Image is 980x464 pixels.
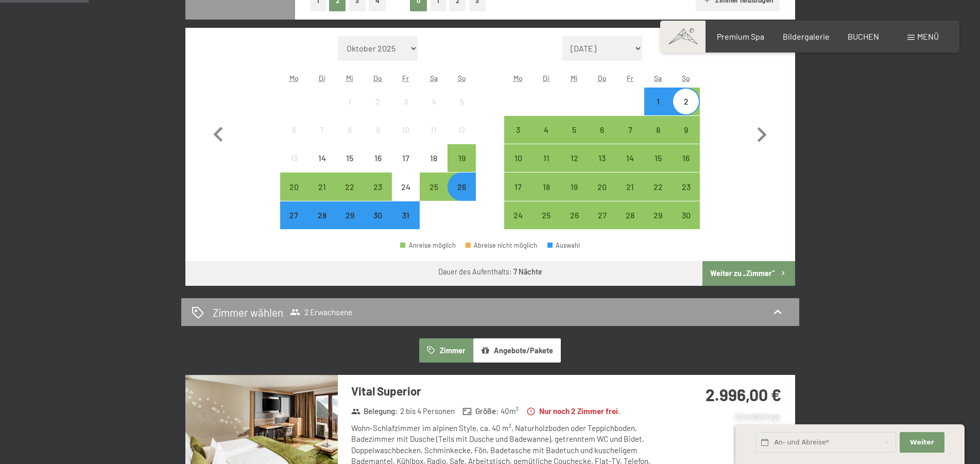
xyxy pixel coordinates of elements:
[364,88,392,115] div: Anreise nicht möglich
[281,154,307,180] div: 13
[336,88,364,115] div: Anreise nicht möglich
[336,201,364,229] div: Wed Oct 29 2025
[900,432,944,453] button: Weiter
[449,126,474,151] div: 12
[419,338,473,362] button: Zimmer
[466,242,538,249] div: Abreise nicht möglich
[560,144,588,172] div: Wed Nov 12 2025
[561,183,587,209] div: 19
[420,173,448,200] div: Anreise möglich
[364,144,392,172] div: Thu Oct 16 2025
[588,144,616,172] div: Thu Nov 13 2025
[365,126,391,151] div: 9
[308,116,336,144] div: Anreise nicht möglich
[448,88,475,115] div: Anreise nicht möglich
[392,88,420,115] div: Anreise nicht möglich
[560,173,588,200] div: Anreise möglich
[336,144,364,172] div: Anreise nicht möglich
[393,126,419,151] div: 10
[336,116,364,144] div: Wed Oct 08 2025
[392,144,420,172] div: Fri Oct 17 2025
[526,406,620,417] strong: Nur noch 2 Zimmer frei.
[644,116,672,144] div: Anreise möglich
[438,267,542,277] div: Dauer des Aufenthalts:
[644,88,672,115] div: Sat Nov 01 2025
[706,385,781,404] strong: 2.996,00 €
[420,173,448,200] div: Sat Oct 25 2025
[281,126,307,151] div: 6
[289,74,299,82] abbr: Montag
[644,173,672,200] div: Anreise möglich
[393,211,419,237] div: 31
[473,338,561,362] button: Angebote/Pakete
[458,74,466,82] abbr: Sonntag
[534,154,559,180] div: 11
[308,173,336,200] div: Tue Oct 21 2025
[505,183,531,209] div: 17
[588,173,616,200] div: Thu Nov 20 2025
[392,88,420,115] div: Fri Oct 03 2025
[616,201,644,229] div: Anreise möglich
[504,116,532,144] div: Anreise möglich
[420,88,448,115] div: Sat Oct 04 2025
[616,201,644,229] div: Fri Nov 28 2025
[448,173,475,200] div: Anreise möglich
[505,211,531,237] div: 24
[308,144,336,172] div: Tue Oct 14 2025
[504,144,532,172] div: Mon Nov 10 2025
[560,116,588,144] div: Wed Nov 05 2025
[281,183,307,209] div: 20
[420,116,448,144] div: Sat Oct 11 2025
[532,201,560,229] div: Tue Nov 25 2025
[364,201,392,229] div: Thu Oct 30 2025
[308,144,336,172] div: Anreise nicht möglich
[365,154,391,180] div: 16
[673,211,699,237] div: 30
[280,173,308,200] div: Mon Oct 20 2025
[393,154,419,180] div: 17
[346,74,353,82] abbr: Mittwoch
[337,126,363,151] div: 8
[644,88,672,115] div: Anreise möglich
[717,31,764,41] a: Premium Spa
[513,74,523,82] abbr: Montag
[672,201,700,229] div: Sun Nov 30 2025
[532,201,560,229] div: Anreise möglich
[336,144,364,172] div: Wed Oct 15 2025
[561,126,587,151] div: 5
[448,116,475,144] div: Anreise nicht möglich
[644,173,672,200] div: Sat Nov 22 2025
[588,201,616,229] div: Thu Nov 27 2025
[449,97,474,123] div: 5
[645,154,671,180] div: 15
[280,116,308,144] div: Mon Oct 06 2025
[420,116,448,144] div: Anreise nicht möglich
[336,116,364,144] div: Anreise nicht möglich
[337,211,363,237] div: 29
[402,74,409,82] abbr: Freitag
[448,144,475,172] div: Sun Oct 19 2025
[616,144,644,172] div: Fri Nov 14 2025
[505,126,531,151] div: 3
[783,31,830,41] a: Bildergalerie
[560,201,588,229] div: Wed Nov 26 2025
[280,201,308,229] div: Anreise möglich
[534,126,559,151] div: 4
[702,261,795,286] button: Weiter zu „Zimmer“
[532,116,560,144] div: Tue Nov 04 2025
[504,173,532,200] div: Mon Nov 17 2025
[448,88,475,115] div: Sun Oct 05 2025
[644,144,672,172] div: Sat Nov 15 2025
[534,183,559,209] div: 18
[588,201,616,229] div: Anreise möglich
[421,126,446,151] div: 11
[910,438,934,447] span: Weiter
[337,183,363,209] div: 22
[644,116,672,144] div: Sat Nov 08 2025
[373,74,382,82] abbr: Donnerstag
[504,116,532,144] div: Mon Nov 03 2025
[308,201,336,229] div: Tue Oct 28 2025
[672,88,700,115] div: Sun Nov 02 2025
[598,74,607,82] abbr: Donnerstag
